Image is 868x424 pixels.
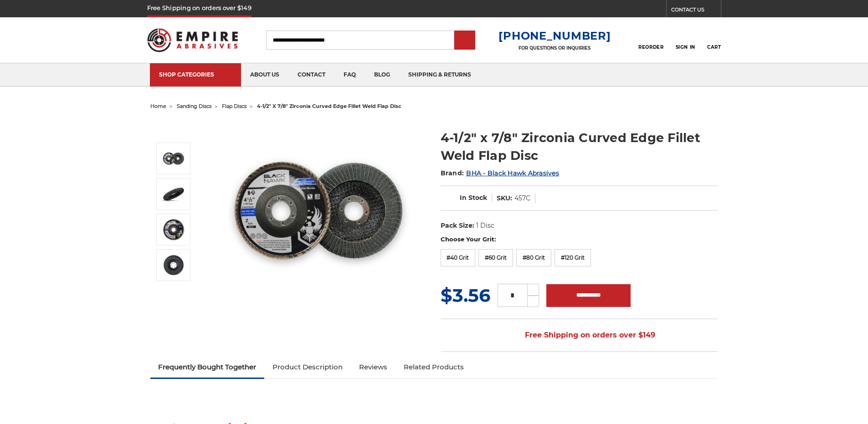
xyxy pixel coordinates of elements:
[441,129,718,164] h1: 4-1/2" x 7/8" Zirconia Curved Edge Fillet Weld Flap Disc
[441,284,490,307] span: $3.56
[466,169,559,177] a: BHA - Black Hawk Abrasives
[162,183,185,205] img: 4.5 inch fillet weld flap disc
[497,194,512,203] dt: SKU:
[147,22,238,58] img: Empire Abrasives
[163,283,185,302] button: Next
[150,357,265,377] a: Frequently Bought Together
[498,45,611,51] p: FOR QUESTIONS OR INQUIRIES
[351,357,395,377] a: Reviews
[638,44,663,50] span: Reorder
[222,103,247,109] a: flap discs
[498,29,611,42] a: [PHONE_NUMBER]
[159,71,232,78] div: SHOP CATEGORIES
[365,63,399,87] a: blog
[441,235,718,244] label: Choose Your Grit:
[241,63,288,87] a: about us
[707,44,721,50] span: Cart
[264,357,351,377] a: Product Description
[257,103,401,109] span: 4-1/2" x 7/8" zirconia curved edge fillet weld flap disc
[288,63,334,87] a: contact
[456,31,474,50] input: Submit
[638,30,663,50] a: Reorder
[177,103,211,109] a: sanding discs
[162,147,185,170] img: Black Hawk Abrasives 4.5 inch curved edge flap disc
[162,254,185,276] img: flap discs for corner grinding
[395,357,472,377] a: Related Products
[163,123,185,143] button: Previous
[228,119,411,301] img: Black Hawk Abrasives 4.5 inch curved edge flap disc
[707,30,721,50] a: Cart
[399,63,480,87] a: shipping & returns
[150,103,166,109] a: home
[441,169,464,177] span: Brand:
[476,221,494,230] dd: 1 Disc
[441,221,474,230] dt: Pack Size:
[514,194,530,203] dd: 457C
[334,63,365,87] a: faq
[671,5,721,17] a: CONTACT US
[676,44,695,50] span: Sign In
[503,326,655,344] span: Free Shipping on orders over $149
[162,218,185,241] img: BHA round edge flap disc
[460,194,487,202] span: In Stock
